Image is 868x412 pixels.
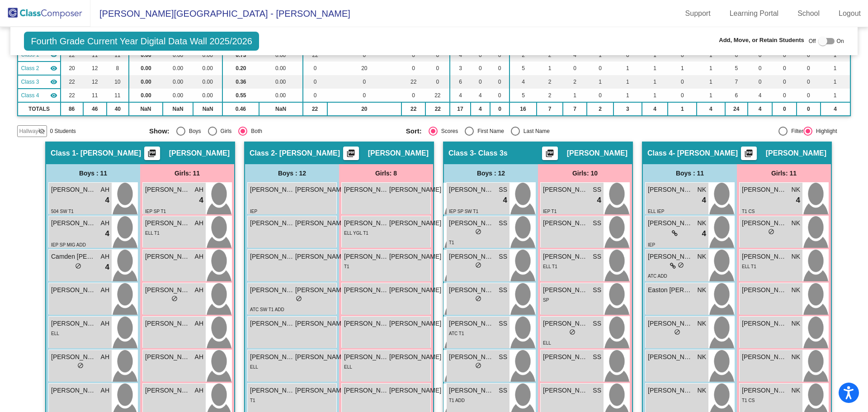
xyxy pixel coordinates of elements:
[642,62,668,75] td: 1
[474,127,504,135] div: First Name
[345,149,356,161] mat-icon: picture_as_pdf
[61,89,83,102] td: 22
[648,285,693,295] span: Easton [PERSON_NAME]
[748,75,772,89] td: 0
[303,62,327,75] td: 0
[83,102,107,116] td: 46
[195,218,203,228] span: AH
[509,75,537,89] td: 4
[543,218,588,228] span: [PERSON_NAME]
[18,89,60,102] td: Nikki Klotz - Klotz
[668,89,697,102] td: 0
[796,194,800,206] span: 4
[222,89,259,102] td: 0.55
[792,285,800,295] span: NK
[449,319,494,328] span: [PERSON_NAME] [PERSON_NAME]
[449,252,494,261] span: [PERSON_NAME]
[193,89,222,102] td: 0.00
[51,285,96,295] span: [PERSON_NAME]
[51,331,59,336] span: ELL
[792,319,800,328] span: NK
[101,285,109,295] span: AH
[250,352,295,362] span: [PERSON_NAME][GEOGRAPHIC_DATA]
[425,89,450,102] td: 22
[449,218,494,228] span: [PERSON_NAME]
[144,147,160,160] button: Print Students Details
[499,252,507,261] span: SS
[520,127,550,135] div: Last Name
[543,341,551,346] span: ELL
[772,89,797,102] td: 0
[389,285,441,295] span: [PERSON_NAME]
[613,62,642,75] td: 1
[101,252,109,261] span: AH
[101,185,109,194] span: AH
[21,64,39,72] span: Class 2
[642,89,668,102] td: 1
[737,164,831,182] div: Girls: 11
[831,6,868,21] a: Logout
[790,6,827,21] a: School
[678,262,684,268] span: do_not_disturb_alt
[673,149,738,158] span: - [PERSON_NAME]
[475,262,481,268] span: do_not_disturb_alt
[742,264,756,269] span: ELL T1
[303,102,327,116] td: 22
[425,75,450,89] td: 0
[217,127,232,135] div: Girls
[543,209,557,214] span: IEP T1
[742,319,787,328] span: [PERSON_NAME]
[797,62,820,75] td: 0
[587,89,613,102] td: 0
[250,209,257,214] span: IEP
[222,62,259,75] td: 0.20
[697,102,725,116] td: 4
[471,75,491,89] td: 0
[449,285,494,295] span: [PERSON_NAME]
[537,89,563,102] td: 2
[792,218,800,228] span: NK
[51,252,96,261] span: Camden [PERSON_NAME]
[678,6,718,21] a: Support
[19,127,38,135] span: Hallway
[401,75,425,89] td: 22
[742,185,787,194] span: [PERSON_NAME]
[18,62,60,75] td: Jessica Opalewski - Opalewski
[145,218,190,228] span: [PERSON_NAME]
[613,75,642,89] td: 1
[543,298,549,303] span: SP
[768,228,774,235] span: do_not_disturb_alt
[742,285,787,295] span: [PERSON_NAME]
[250,285,295,295] span: [PERSON_NAME]
[344,231,368,236] span: ELL YGL T1
[722,6,786,21] a: Learning Portal
[450,62,470,75] td: 3
[344,285,389,295] span: [PERSON_NAME]
[389,252,441,261] span: [PERSON_NAME]
[563,102,587,116] td: 7
[748,89,772,102] td: 4
[471,102,491,116] td: 4
[593,218,601,228] span: SS
[199,194,203,206] span: 4
[449,240,454,245] span: T1
[797,75,820,89] td: 0
[471,62,491,75] td: 0
[195,319,203,328] span: AH
[145,252,190,261] span: [PERSON_NAME]
[490,89,509,102] td: 0
[259,75,303,89] td: 0.00
[450,75,470,89] td: 6
[725,102,748,116] td: 24
[748,102,772,116] td: 4
[697,89,725,102] td: 1
[247,127,262,135] div: Both
[668,75,697,89] td: 0
[222,102,259,116] td: 0.46
[719,36,804,45] span: Add, Move, or Retain Students
[344,252,389,261] span: [PERSON_NAME]
[327,75,401,89] td: 0
[105,228,109,240] span: 4
[702,194,706,206] span: 4
[766,149,826,158] span: [PERSON_NAME]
